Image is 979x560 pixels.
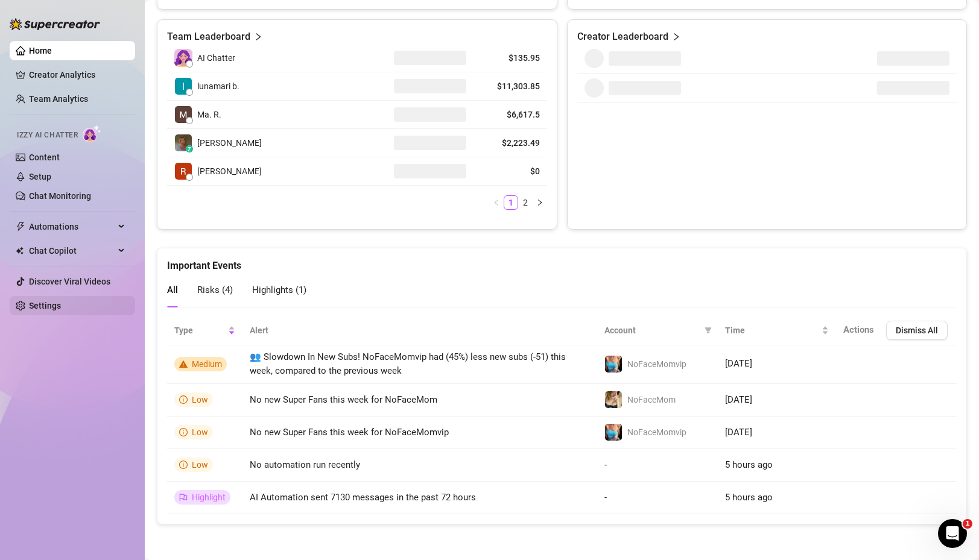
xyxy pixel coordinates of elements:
[175,163,192,180] img: Reina Maria
[725,459,773,470] span: 5 hours ago
[627,395,676,404] span: NoFaceMom
[252,285,306,295] span: Highlights ( 1 )
[604,324,700,337] span: Account
[725,427,752,438] span: [DATE]
[481,109,540,121] article: $6,617.5
[604,459,607,470] span: -
[192,460,208,470] span: Low
[504,196,518,209] a: 1
[29,301,61,310] a: Settings
[29,46,52,55] a: Home
[481,165,540,177] article: $0
[963,519,972,529] span: 1
[197,80,239,93] span: lunamari b.
[167,285,178,295] span: All
[29,94,88,104] a: Team Analytics
[179,461,188,469] span: info-circle
[938,519,967,548] iframe: Intercom live chat
[186,145,193,153] div: z
[197,108,221,121] span: Ma. R.
[167,248,957,273] div: Important Events
[179,395,188,404] span: info-circle
[175,134,192,151] img: Mich Gamueta
[167,316,242,345] th: Type
[29,172,51,181] a: Setup
[519,196,532,209] a: 2
[83,125,101,142] img: AI Chatter
[604,492,607,503] span: -
[481,52,540,64] article: $135.95
[533,195,547,210] li: Next Page
[250,427,449,438] span: No new Super Fans this week for NoFaceMomvip
[17,130,78,141] span: Izzy AI Chatter
[725,324,819,337] span: Time
[886,321,948,340] button: Dismiss All
[254,30,262,44] span: right
[725,394,752,405] span: [DATE]
[489,195,504,210] button: left
[250,459,360,470] span: No automation run recently
[192,395,208,404] span: Low
[174,49,192,67] img: izzy-ai-chatter-avatar-DDCN_rTZ.svg
[29,65,125,84] a: Creator Analytics
[167,30,250,44] article: Team Leaderboard
[843,324,874,335] span: Actions
[174,324,226,337] span: Type
[605,424,622,441] img: NoFaceMomvip
[197,51,235,64] span: AI Chatter
[250,351,566,377] span: 👥 Slowdown In New Subs! NoFaceMomvip had (45%) less new subs (-51) this week, compared to the pre...
[29,153,60,162] a: Content
[192,359,222,369] span: Medium
[605,391,622,408] img: NoFaceMom
[250,394,437,405] span: No new Super Fans this week for NoFaceMom
[250,492,476,503] span: AI Automation sent 7130 messages in the past 72 hours
[29,191,91,201] a: Chat Monitoring
[192,492,226,502] span: Highlight
[197,285,233,295] span: Risks ( 4 )
[504,195,518,210] li: 1
[718,316,836,345] th: Time
[16,247,24,255] img: Chat Copilot
[493,199,500,206] span: left
[192,427,208,437] span: Low
[175,78,192,95] img: lunamari basuil
[702,321,714,339] span: filter
[627,427,686,437] span: NoFaceMomvip
[10,18,100,30] img: logo-BBDzfeDw.svg
[489,195,504,210] li: Previous Page
[577,30,668,44] article: Creator Leaderboard
[197,165,262,178] span: [PERSON_NAME]
[705,327,712,334] span: filter
[242,316,597,345] th: Alert
[533,195,547,210] button: right
[29,217,115,236] span: Automations
[197,136,262,149] span: [PERSON_NAME]
[627,359,686,369] span: NoFaceMomvip
[481,80,540,92] article: $11,303.85
[896,326,938,335] span: Dismiss All
[29,277,110,286] a: Discover Viral Videos
[179,428,188,436] span: info-circle
[29,241,115,260] span: Chat Copilot
[518,195,533,210] li: 2
[725,492,773,503] span: 5 hours ago
[179,493,188,502] span: flag
[175,106,192,123] img: Ma. Regine Asio
[16,222,25,231] span: thunderbolt
[481,137,540,149] article: $2,223.49
[725,358,752,369] span: [DATE]
[536,199,543,206] span: right
[605,356,622,373] img: NoFaceMomvip
[179,360,188,368] span: warning
[672,30,680,44] span: right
